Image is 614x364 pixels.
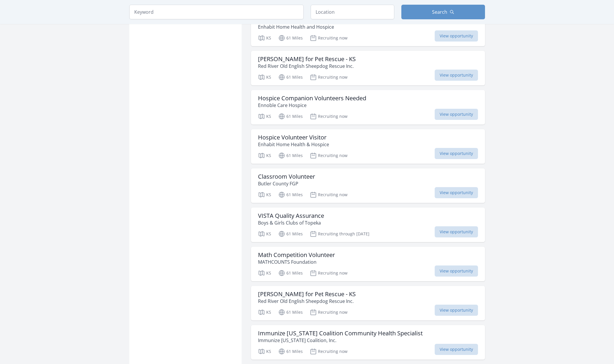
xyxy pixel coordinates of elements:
p: Immunize [US_STATE] Coalition, Inc. [258,337,423,344]
span: Search [432,8,447,15]
a: Classroom Volunteer Butler County FGP KS 61 Miles Recruiting now View opportunity [251,168,485,203]
span: View opportunity [435,187,478,198]
a: Math Competition Volunteer MATHCOUNTS Foundation KS 61 Miles Recruiting now View opportunity [251,247,485,281]
a: VISTA Quality Assurance Boys & Girls Clubs of Topeka KS 61 Miles Recruiting through [DATE] View o... [251,208,485,242]
p: Recruiting now [310,34,348,42]
p: Recruiting now [310,191,348,198]
a: Immunize [US_STATE] Coalition Community Health Specialist Immunize [US_STATE] Coalition, Inc. KS ... [251,325,485,360]
p: KS [258,309,271,316]
span: View opportunity [435,109,478,120]
p: KS [258,230,271,237]
h3: Classroom Volunteer [258,173,315,180]
p: 61 Miles [278,152,303,159]
p: Recruiting now [310,309,348,316]
h3: VISTA Quality Assurance [258,212,324,219]
p: Butler County FGP [258,180,315,187]
a: Hospice Companion Volunteers Needed Ennoble Care Hospice KS 61 Miles Recruiting now View opportunity [251,90,485,125]
a: [PERSON_NAME] for Pet Rescue - KS Red River Old English Sheepdog Rescue Inc. KS 61 Miles Recruiti... [251,286,485,320]
p: 61 Miles [278,191,303,198]
p: Ennoble Care Hospice [258,102,366,109]
h3: Hospice Companion Volunteers Needed [258,95,366,102]
p: Recruiting now [310,270,348,277]
h3: Math Competition Volunteer [258,251,335,258]
p: KS [258,34,271,42]
span: View opportunity [435,305,478,316]
a: [PERSON_NAME] for Pet Rescue - KS Red River Old English Sheepdog Rescue Inc. KS 61 Miles Recruiti... [251,51,485,85]
p: KS [258,152,271,159]
p: Recruiting now [310,152,348,159]
p: KS [258,74,271,81]
a: Hospice Volunteer Visitor - Story Writer Enhabit Home Health and Hospice KS 61 Miles Recruiting n... [251,12,485,46]
p: KS [258,191,271,198]
p: 61 Miles [278,34,303,42]
h3: Immunize [US_STATE] Coalition Community Health Specialist [258,330,423,337]
span: View opportunity [435,226,478,237]
p: Recruiting now [310,348,348,355]
span: View opportunity [435,148,478,159]
h3: [PERSON_NAME] for Pet Rescue - KS [258,291,356,298]
p: Enhabit Home Health & Hospice [258,141,329,148]
span: View opportunity [435,344,478,355]
p: MATHCOUNTS Foundation [258,258,335,265]
button: Search [401,5,485,19]
p: Recruiting through [DATE] [310,230,369,237]
p: 61 Miles [278,270,303,277]
p: Recruiting now [310,74,348,81]
span: View opportunity [435,70,478,81]
p: 61 Miles [278,309,303,316]
a: Hospice Volunteer Visitor Enhabit Home Health & Hospice KS 61 Miles Recruiting now View opportunity [251,129,485,164]
p: Boys & Girls Clubs of Topeka [258,219,324,226]
p: Enhabit Home Health and Hospice [258,23,363,30]
p: Recruiting now [310,113,348,120]
p: KS [258,113,271,120]
input: Location [311,5,394,19]
p: KS [258,348,271,355]
p: 61 Miles [278,74,303,81]
p: Red River Old English Sheepdog Rescue Inc. [258,63,356,70]
span: View opportunity [435,30,478,42]
p: Red River Old English Sheepdog Rescue Inc. [258,298,356,305]
p: 61 Miles [278,348,303,355]
p: KS [258,270,271,277]
input: Keyword [129,5,304,19]
p: 61 Miles [278,113,303,120]
h3: Hospice Volunteer Visitor [258,134,329,141]
p: 61 Miles [278,230,303,237]
span: View opportunity [435,265,478,277]
h3: [PERSON_NAME] for Pet Rescue - KS [258,56,356,63]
